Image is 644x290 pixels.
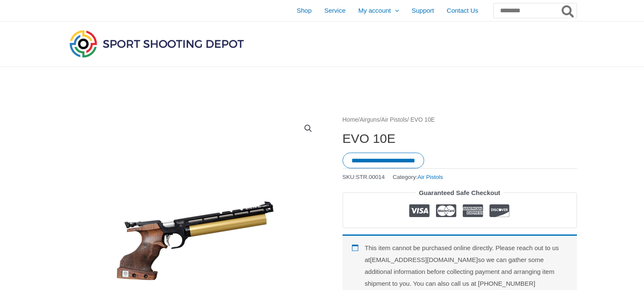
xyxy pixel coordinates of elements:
[360,117,380,123] a: Airguns
[343,117,358,123] a: Home
[343,114,577,125] nav: Breadcrumb
[343,131,577,146] h1: EVO 10E
[418,174,443,180] a: Air Pistols
[560,3,577,18] button: Search
[356,174,385,180] span: STR.00014
[416,187,504,199] legend: Guaranteed Safe Checkout
[67,28,246,59] img: Sport Shooting Depot
[343,172,385,182] span: SKU:
[393,172,443,182] span: Category:
[301,121,316,136] a: View full-screen image gallery
[381,117,407,123] a: Air Pistols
